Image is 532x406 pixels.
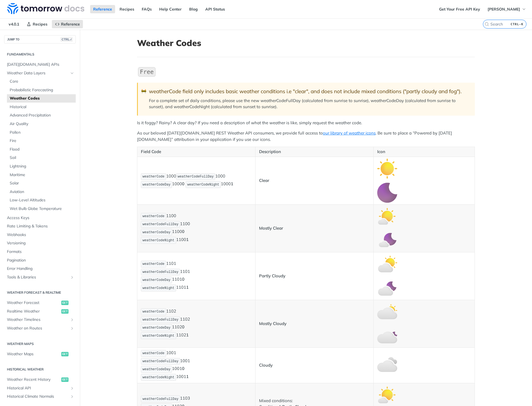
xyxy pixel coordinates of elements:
a: Wet Bulb Globe Temperature [7,205,76,213]
a: Weather TimelinesShow subpages for Weather Timelines [4,316,76,324]
a: Reference [90,5,115,13]
p: 1102 1102 1102 1102 [141,308,252,340]
a: Weather on RoutesShow subpages for Weather on Routes [4,324,76,333]
span: get [61,352,69,356]
span: weatherCode [143,214,164,218]
img: clear_night [377,183,397,203]
strong: Mostly Cloudy [259,321,287,326]
span: weatherCode [143,310,164,314]
button: [PERSON_NAME] [485,5,529,13]
span: Low-Level Altitudes [10,197,74,203]
span: get [61,301,69,305]
button: Show subpages for Historical API [70,386,74,390]
p: 1101 1101 1101 1101 [141,260,252,292]
span: [PERSON_NAME] [488,7,520,12]
a: Error Handling [4,265,76,273]
span: weatherCodeFullDay [143,270,179,274]
span: Expand image [377,213,397,219]
span: Weather Data Layers [7,70,69,76]
a: Weather Mapsget [4,350,76,358]
a: Rate Limiting & Tokens [4,222,76,230]
h2: Fundamentals [4,52,76,57]
img: mostly_clear_day [377,385,397,405]
a: Tools & LibrariesShow subpages for Tools & Libraries [4,273,76,281]
img: Tomorrow.io Weather API Docs [7,3,84,14]
a: Pagination [4,256,76,265]
button: JUMP TOCTRL-/ [4,35,76,44]
span: get [61,377,69,382]
span: Recipes [33,22,47,27]
span: Maritime [10,172,74,178]
span: weatherCodeDay [143,183,171,187]
strong: 1 [231,181,233,187]
img: mostly_cloudy_day [377,302,397,322]
span: [DATE][DOMAIN_NAME] APIs [7,62,74,67]
span: weatherCodeNight [143,238,174,242]
a: Get Your Free API Key [436,5,483,13]
div: weatherCode field only includes basic weather conditions i.e "clear", and does not include mixed ... [149,88,469,95]
strong: 1 [186,285,189,290]
span: Air Quality [10,121,74,127]
span: CTRL-/ [60,37,73,42]
button: Show subpages for Historical Climate Normals [70,394,74,399]
span: weatherCodeNight [143,286,174,290]
p: Description [259,149,370,155]
span: weatherCodeFullDay [143,318,179,322]
a: Recipes [24,20,50,28]
p: For a complete set of daily conditions, please use the new weatherCodeFullDay (calculated from su... [149,98,469,110]
a: Blog [186,5,201,13]
a: API Status [202,5,228,13]
span: Versioning [7,240,74,246]
span: Pollen [10,130,74,135]
span: v4.0.1 [6,20,22,28]
span: weatherCodeFullDay [143,397,179,401]
span: Weather on Routes [7,326,69,331]
h2: Weather Forecast & realtime [4,290,76,295]
span: Flood [10,147,74,152]
span: 🚧 [141,88,146,95]
span: weatherCodeDay [143,230,171,234]
a: Weather Recent Historyget [4,375,76,384]
span: Webhooks [7,232,74,238]
span: Realtime Weather [7,309,60,314]
p: As our beloved [DATE][DOMAIN_NAME] REST Weather API consumers, we provide full access to . Be sur... [137,130,475,143]
span: Fire [10,138,74,144]
img: mostly_clear_day [377,206,397,226]
button: Hide subpages for Weather Data Layers [70,71,74,75]
a: our library of weather icons [323,130,376,136]
img: clear_day [377,159,397,179]
strong: 1 [186,374,189,379]
a: Advanced Precipitation [7,111,76,120]
span: Solar [10,181,74,186]
span: weatherCode [143,351,164,355]
strong: 0 [182,324,184,330]
a: Flood [7,145,76,154]
span: weatherCodeDay [143,367,171,371]
a: Probabilistic Forecasting [7,86,76,94]
a: Core [7,77,76,86]
strong: 1 [186,237,189,242]
span: Expand image [377,285,397,290]
span: Historical Climate Normals [7,394,69,399]
span: Reference [61,22,80,27]
span: weatherCodeFullDay [143,359,179,363]
span: Weather Forecast [7,300,60,306]
span: Historical [10,104,74,110]
p: 1001 1001 1001 1001 [141,349,252,381]
span: weatherCode [143,262,164,266]
a: Reference [52,20,83,28]
span: Wet Bulb Globe Temperature [10,206,74,212]
span: Core [10,79,74,84]
p: Icon [377,149,471,155]
span: Expand image [377,166,397,171]
span: Error Handling [7,266,74,271]
img: mostly_cloudy_night [377,326,397,346]
kbd: CTRL-K [509,21,525,27]
span: Weather Codes [10,96,74,101]
span: Expand image [377,237,397,243]
a: Recipes [116,5,137,13]
span: weatherCodeNight [143,375,174,379]
span: Probabilistic Forecasting [10,87,74,93]
span: Aviation [10,189,74,195]
span: Advanced Precipitation [10,113,74,118]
